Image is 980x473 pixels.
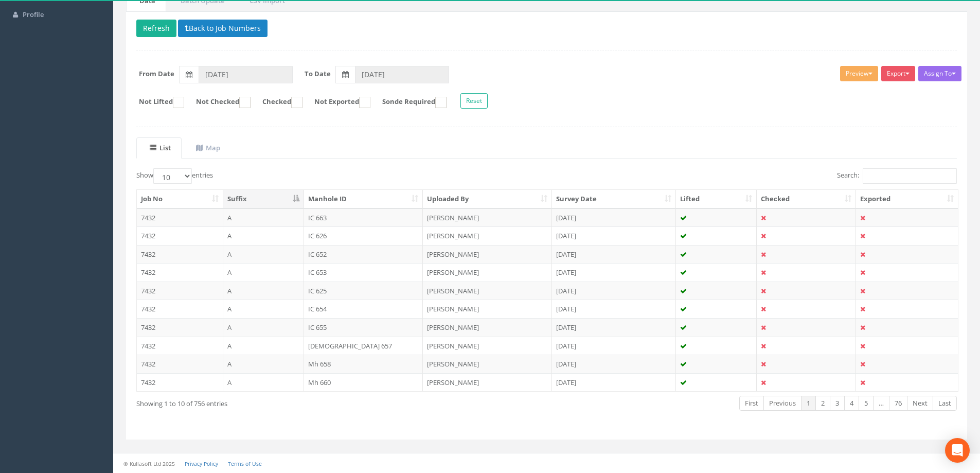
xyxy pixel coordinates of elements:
[137,190,223,208] th: Job No: activate to sort column ascending
[199,66,293,83] input: From Date
[889,396,907,411] a: 76
[423,355,552,373] td: [PERSON_NAME]
[304,97,370,108] label: Not Exported
[552,208,676,227] td: [DATE]
[423,208,552,227] td: [PERSON_NAME]
[183,137,231,159] a: Map
[136,137,182,159] a: List
[304,355,423,373] td: Mh 658
[153,168,192,184] select: Showentries
[304,245,423,264] td: IC 652
[423,263,552,282] td: [PERSON_NAME]
[423,245,552,264] td: [PERSON_NAME]
[137,226,223,245] td: 7432
[552,300,676,318] td: [DATE]
[136,20,176,37] button: Refresh
[185,460,218,467] a: Privacy Policy
[844,396,859,411] a: 4
[137,245,223,264] td: 7432
[423,190,552,208] th: Uploaded By: activate to sort column ascending
[423,318,552,337] td: [PERSON_NAME]
[801,396,816,411] a: 1
[552,373,676,392] td: [DATE]
[304,226,423,245] td: IC 626
[137,208,223,227] td: 7432
[129,97,184,108] label: Not Lifted
[304,208,423,227] td: IC 663
[757,190,856,208] th: Checked: activate to sort column ascending
[552,263,676,282] td: [DATE]
[252,97,302,108] label: Checked
[881,66,915,81] button: Export
[137,263,223,282] td: 7432
[933,396,957,411] a: Last
[223,208,304,227] td: A
[859,396,874,411] a: 5
[830,396,845,411] a: 3
[223,337,304,355] td: A
[815,396,830,411] a: 2
[304,263,423,282] td: IC 653
[139,69,174,79] label: From Date
[355,66,449,83] input: To Date
[423,373,552,392] td: [PERSON_NAME]
[552,337,676,355] td: [DATE]
[552,282,676,300] td: [DATE]
[304,190,423,208] th: Manhole ID: activate to sort column ascending
[137,300,223,318] td: 7432
[552,245,676,264] td: [DATE]
[178,20,268,37] button: Back to Job Numbers
[223,282,304,300] td: A
[840,66,878,81] button: Preview
[304,318,423,337] td: IC 655
[136,395,469,409] div: Showing 1 to 10 of 756 entries
[423,282,552,300] td: [PERSON_NAME]
[137,318,223,337] td: 7432
[856,190,958,208] th: Exported: activate to sort column ascending
[305,69,331,79] label: To Date
[863,168,957,184] input: Search:
[552,190,676,208] th: Survey Date: activate to sort column ascending
[137,355,223,373] td: 7432
[223,263,304,282] td: A
[23,10,44,19] span: Profile
[676,190,757,208] th: Lifted: activate to sort column ascending
[552,355,676,373] td: [DATE]
[137,282,223,300] td: 7432
[304,373,423,392] td: Mh 660
[739,396,764,411] a: First
[423,226,552,245] td: [PERSON_NAME]
[150,143,171,152] uib-tab-heading: List
[907,396,933,411] a: Next
[186,97,251,108] label: Not Checked
[137,337,223,355] td: 7432
[460,93,488,109] button: Reset
[423,337,552,355] td: [PERSON_NAME]
[423,300,552,318] td: [PERSON_NAME]
[137,373,223,392] td: 7432
[223,190,304,208] th: Suffix: activate to sort column descending
[136,168,213,184] label: Show entries
[223,318,304,337] td: A
[304,300,423,318] td: IC 654
[304,282,423,300] td: IC 625
[304,337,423,355] td: [DEMOGRAPHIC_DATA] 657
[223,355,304,373] td: A
[763,396,801,411] a: Previous
[223,245,304,264] td: A
[196,143,220,152] uib-tab-heading: Map
[918,66,961,81] button: Assign To
[837,168,957,184] label: Search:
[223,226,304,245] td: A
[945,438,970,463] div: Open Intercom Messenger
[372,97,447,108] label: Sonde Required
[223,300,304,318] td: A
[552,318,676,337] td: [DATE]
[223,373,304,392] td: A
[123,460,175,467] small: © Kullasoft Ltd 2025
[873,396,889,411] a: …
[228,460,262,467] a: Terms of Use
[552,226,676,245] td: [DATE]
